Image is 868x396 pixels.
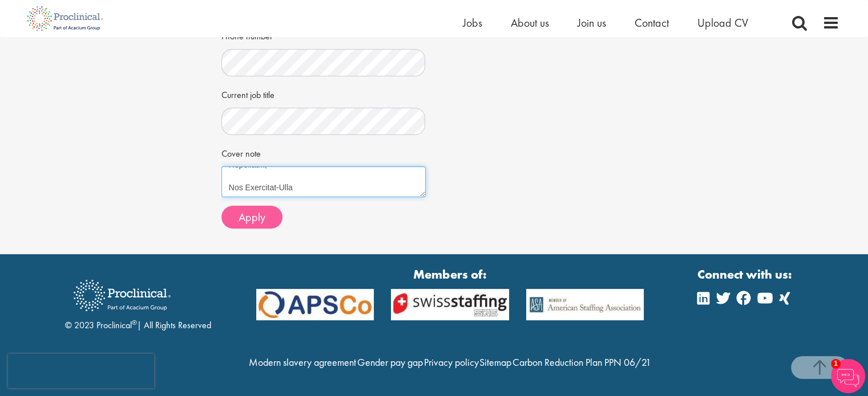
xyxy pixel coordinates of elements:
img: APSCo [518,289,653,320]
a: About us [511,15,549,30]
label: Cover note [221,144,261,161]
img: APSCo [382,289,518,320]
a: Modern slavery agreement [249,356,356,369]
img: APSCo [248,289,383,320]
strong: Members of: [256,266,644,283]
a: Jobs [463,15,482,30]
a: Sitemap [479,356,511,369]
a: Carbon Reduction Plan PPN 06/21 [512,356,651,369]
a: Upload CV [697,15,748,30]
iframe: reCAPTCHA [8,354,154,388]
img: Chatbot [831,359,865,393]
sup: ® [132,318,137,327]
div: © 2023 Proclinical | All Rights Reserved [65,271,211,332]
label: Current job title [221,85,274,102]
span: 1 [831,359,841,369]
a: Join us [578,15,606,30]
a: Contact [635,15,669,30]
a: Gender pay gap [357,356,423,369]
button: Apply [221,206,282,228]
img: Proclinical Recruitment [65,272,179,319]
a: Privacy policy [423,356,478,369]
span: Apply [239,210,265,224]
strong: Connect with us: [697,266,794,283]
